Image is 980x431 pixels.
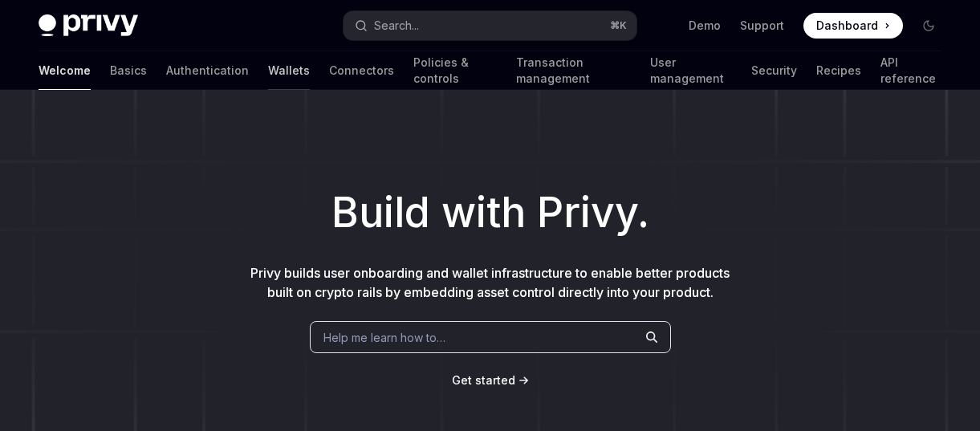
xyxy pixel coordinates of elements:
[374,16,419,35] div: Search...
[413,51,497,90] a: Policies & controls
[740,18,784,34] a: Support
[323,329,445,346] span: Help me learn how to…
[610,19,627,32] span: ⌘ K
[916,13,941,39] button: Toggle dark mode
[803,13,903,39] a: Dashboard
[452,372,515,388] a: Get started
[250,265,730,300] span: Privy builds user onboarding and wallet infrastructure to enable better products built on crypto ...
[344,11,636,40] button: Open search
[751,51,797,90] a: Security
[689,18,721,34] a: Demo
[39,14,138,37] img: dark logo
[166,51,249,90] a: Authentication
[516,51,632,90] a: Transaction management
[452,373,515,387] span: Get started
[650,51,732,90] a: User management
[268,51,310,90] a: Wallets
[816,51,861,90] a: Recipes
[110,51,147,90] a: Basics
[880,51,941,90] a: API reference
[26,181,954,244] h1: Build with Privy.
[329,51,394,90] a: Connectors
[816,18,878,34] span: Dashboard
[39,51,91,90] a: Welcome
